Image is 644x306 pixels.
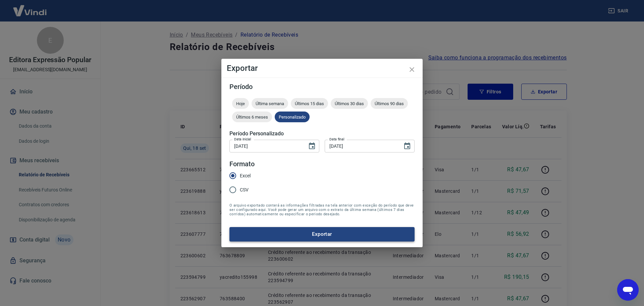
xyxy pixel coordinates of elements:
h5: Período Personalizado [229,130,415,137]
button: Choose date, selected date is 18 de set de 2025 [400,139,414,153]
span: Última semana [252,101,288,106]
span: Últimos 6 meses [232,115,272,120]
div: Personalizado [275,112,310,122]
label: Data final [329,137,344,142]
span: CSV [240,186,249,193]
span: Últimos 30 dias [331,101,368,106]
div: Últimos 15 dias [291,98,328,109]
legend: Formato [229,159,255,169]
div: Últimos 30 dias [331,98,368,109]
label: Data inicial [234,137,251,142]
input: DD/MM/YYYY [325,140,398,152]
span: Últimos 90 dias [371,101,408,106]
span: O arquivo exportado conterá as informações filtradas na tela anterior com exceção do período que ... [229,203,415,216]
span: Personalizado [275,115,310,120]
div: Última semana [252,98,288,109]
div: Últimos 90 dias [371,98,408,109]
h5: Período [229,83,415,90]
div: Hoje [232,98,249,109]
span: Hoje [232,101,249,106]
button: close [404,61,420,78]
h4: Exportar [227,64,417,72]
input: DD/MM/YYYY [229,140,303,152]
iframe: Botão para abrir a janela de mensagens [617,279,639,301]
span: Excel [240,172,251,179]
div: Últimos 6 meses [232,112,272,122]
button: Choose date, selected date is 18 de set de 2025 [305,139,319,153]
button: Exportar [229,227,415,241]
span: Últimos 15 dias [291,101,328,106]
